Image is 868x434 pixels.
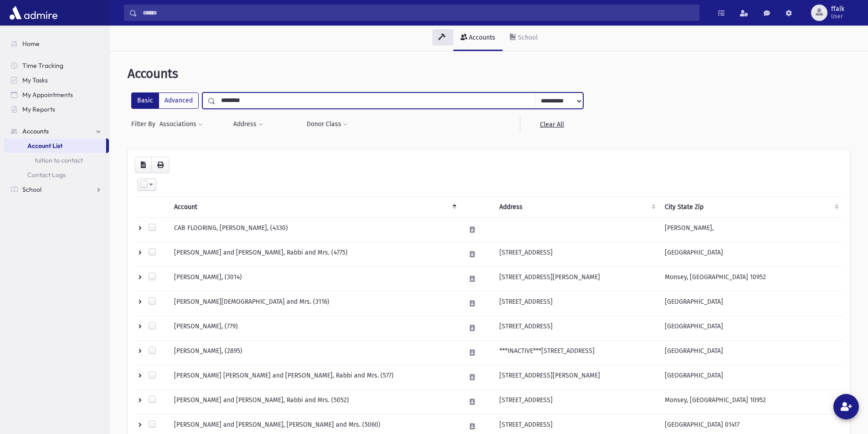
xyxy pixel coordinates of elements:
th: City State Zip : activate to sort column ascending [659,197,842,218]
td: CAB FLOORING, [PERSON_NAME], (4330) [169,218,460,242]
span: Contact Logs [27,171,66,179]
a: My Tasks [4,73,109,87]
button: Associations [159,116,203,133]
button: Donor Class [306,116,348,133]
td: [GEOGRAPHIC_DATA] [659,365,842,390]
a: tuition to contact [4,153,109,168]
label: Basic [131,92,159,109]
td: [GEOGRAPHIC_DATA] [659,242,842,267]
a: Accounts [453,26,503,51]
span: Time Tracking [22,61,63,70]
td: [PERSON_NAME], (2895) [169,341,460,365]
td: [STREET_ADDRESS] [494,291,659,316]
span: Accounts [128,66,178,81]
td: [STREET_ADDRESS][PERSON_NAME] [494,365,659,390]
td: Monsey, [GEOGRAPHIC_DATA] 10952 [659,267,842,291]
td: [PERSON_NAME] and [PERSON_NAME], Rabbi and Mrs. (5052) [169,390,460,414]
a: Contact Logs [4,168,109,182]
td: [STREET_ADDRESS] [494,242,659,267]
a: School [503,26,545,51]
a: Account List [4,138,106,153]
input: Search [137,5,699,21]
span: Accounts [22,127,49,135]
span: My Tasks [22,76,48,84]
button: Print [151,157,169,173]
div: Accounts [467,34,495,41]
td: [STREET_ADDRESS][PERSON_NAME] [494,267,659,291]
td: [PERSON_NAME], [659,218,842,242]
td: [STREET_ADDRESS] [494,316,659,341]
div: FilterModes [131,92,199,109]
a: Home [4,36,109,51]
td: [PERSON_NAME], (779) [169,316,460,341]
td: [GEOGRAPHIC_DATA] [659,291,842,316]
td: ***INACTIVE***[STREET_ADDRESS] [494,341,659,365]
td: [GEOGRAPHIC_DATA] [659,316,842,341]
a: My Appointments [4,87,109,102]
a: Time Tracking [4,58,109,73]
span: Account List [27,142,62,150]
th: Account: activate to sort column descending [169,197,460,218]
span: My Appointments [22,91,73,99]
span: Home [22,40,40,48]
span: My Reports [22,105,55,113]
button: CSV [135,157,152,173]
td: [GEOGRAPHIC_DATA] [659,341,842,365]
label: Advanced [159,92,199,109]
span: User [831,13,844,20]
a: Accounts [4,124,109,138]
td: [PERSON_NAME] and [PERSON_NAME], Rabbi and Mrs. (4775) [169,242,460,267]
a: My Reports [4,102,109,117]
td: [PERSON_NAME] [PERSON_NAME] and [PERSON_NAME], Rabbi and Mrs. (577) [169,365,460,390]
a: School [4,182,109,197]
td: [PERSON_NAME][DEMOGRAPHIC_DATA] and Mrs. (3116) [169,291,460,316]
span: School [22,185,41,194]
td: Monsey, [GEOGRAPHIC_DATA] 10952 [659,390,842,414]
span: ffalk [831,5,844,13]
div: School [516,34,538,41]
span: Filter By [131,119,159,129]
img: AdmirePro [7,4,60,22]
th: Address : activate to sort column ascending [494,197,659,218]
td: [PERSON_NAME], (3014) [169,267,460,291]
td: [STREET_ADDRESS] [494,390,659,414]
button: Address [233,116,263,133]
a: Clear All [520,116,583,133]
